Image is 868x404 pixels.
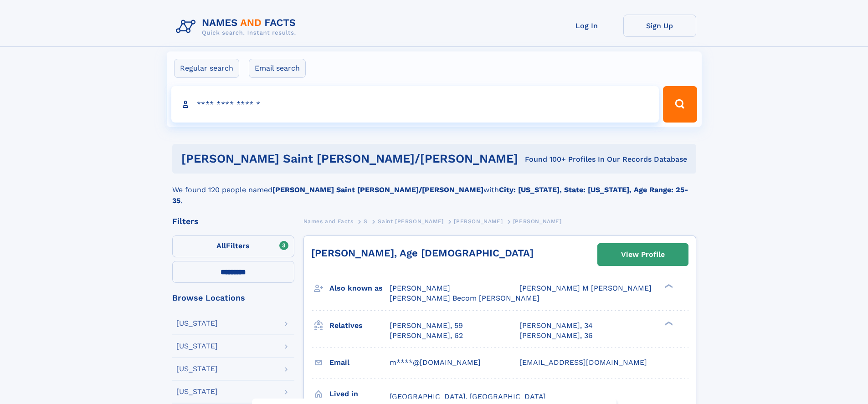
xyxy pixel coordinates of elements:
button: Search Button [663,86,697,123]
img: Logo Names and Facts [172,15,303,39]
a: [PERSON_NAME], 36 [519,331,593,341]
div: Filters [172,217,294,225]
a: [PERSON_NAME] [454,215,503,227]
h3: Also known as [329,281,390,296]
a: [PERSON_NAME], 59 [390,321,463,331]
a: Sign Up [623,15,696,37]
div: [US_STATE] [176,320,218,327]
span: [GEOGRAPHIC_DATA], [GEOGRAPHIC_DATA] [390,392,546,401]
a: Saint [PERSON_NAME] [378,215,443,227]
span: S [364,218,368,225]
h3: Email [329,355,390,370]
b: City: [US_STATE], State: [US_STATE], Age Range: 25-35 [172,185,688,205]
span: [PERSON_NAME] [513,218,562,225]
div: [US_STATE] [176,388,218,395]
h1: [PERSON_NAME] saint [PERSON_NAME]/[PERSON_NAME] [181,153,522,164]
h3: Lived in [329,386,390,402]
label: Email search [249,59,306,78]
a: S [364,215,368,227]
div: Found 100+ Profiles In Our Records Database [521,154,687,164]
a: Log In [550,15,623,37]
div: We found 120 people named with . [172,174,696,206]
h3: Relatives [329,318,390,333]
a: [PERSON_NAME], Age [DEMOGRAPHIC_DATA] [311,247,534,259]
div: ❯ [663,283,673,289]
label: Filters [172,235,294,257]
b: [PERSON_NAME] Saint [PERSON_NAME]/[PERSON_NAME] [272,185,483,194]
span: [EMAIL_ADDRESS][DOMAIN_NAME] [519,358,647,367]
label: Regular search [174,59,239,78]
div: Browse Locations [172,294,294,302]
span: [PERSON_NAME] M [PERSON_NAME] [519,284,652,292]
a: View Profile [598,244,688,266]
div: [US_STATE] [176,343,218,350]
span: [PERSON_NAME] Becom [PERSON_NAME] [390,294,539,302]
span: [PERSON_NAME] [390,284,450,292]
span: Saint [PERSON_NAME] [378,218,443,225]
div: [US_STATE] [176,365,218,373]
a: Names and Facts [303,215,354,227]
a: [PERSON_NAME], 62 [390,331,463,341]
a: [PERSON_NAME], 34 [519,321,593,331]
div: View Profile [621,244,665,265]
input: search input [171,86,659,123]
span: All [216,241,226,250]
div: ❯ [663,320,673,326]
span: [PERSON_NAME] [454,218,503,225]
